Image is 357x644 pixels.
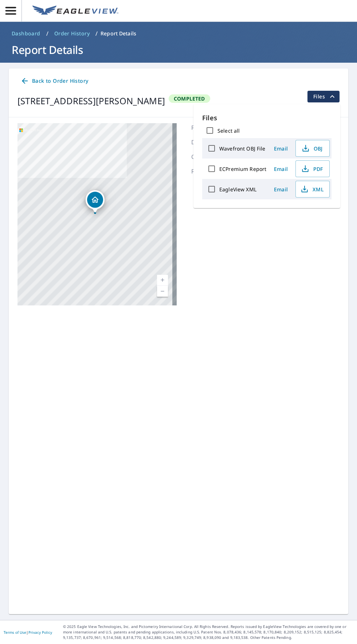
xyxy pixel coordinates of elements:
[219,165,266,172] label: ECPremium Report
[269,184,293,195] button: Email
[51,28,93,39] a: Order History
[86,190,105,213] div: Dropped pin, building 1, Residential property, 16416 NE 127th St Kearney, MO 64060
[46,29,48,38] li: /
[300,144,323,153] span: OBJ
[295,140,330,157] button: OBJ
[95,29,98,38] li: /
[191,123,235,132] p: Product
[191,138,235,147] p: Delivery
[12,30,40,37] span: Dashboard
[272,145,290,152] span: Email
[9,28,348,39] nav: breadcrumb
[269,163,293,175] button: Email
[9,42,348,57] h1: Report Details
[4,630,52,635] p: |
[157,275,168,286] a: Current Level 17, Zoom In
[9,28,43,39] a: Dashboard
[295,160,330,177] button: PDF
[217,127,240,134] label: Select all
[63,624,353,640] p: © 2025 Eagle View Technologies, Inc. and Pictometry International Corp. All Rights Reserved. Repo...
[101,30,136,37] p: Report Details
[28,1,123,21] a: EV Logo
[17,74,91,88] a: Back to Order History
[169,95,209,102] span: Completed
[300,185,323,194] span: XML
[191,152,235,161] p: Order Placed
[4,630,26,635] a: Terms of Use
[17,94,165,108] div: [STREET_ADDRESS][PERSON_NAME]
[219,186,256,193] label: EagleView XML
[32,5,118,16] img: EV Logo
[157,286,168,297] a: Current Level 17, Zoom Out
[191,167,235,176] p: Report #
[269,143,293,154] button: Email
[28,630,52,635] a: Privacy Policy
[300,164,323,173] span: PDF
[295,181,330,198] button: XML
[313,92,337,101] span: Files
[272,165,290,172] span: Email
[272,186,290,193] span: Email
[307,91,340,102] button: filesDropdownBtn-67529015
[20,77,88,86] span: Back to Order History
[54,30,90,37] span: Order History
[219,145,265,152] label: Wavefront OBJ File
[202,113,331,123] p: Files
